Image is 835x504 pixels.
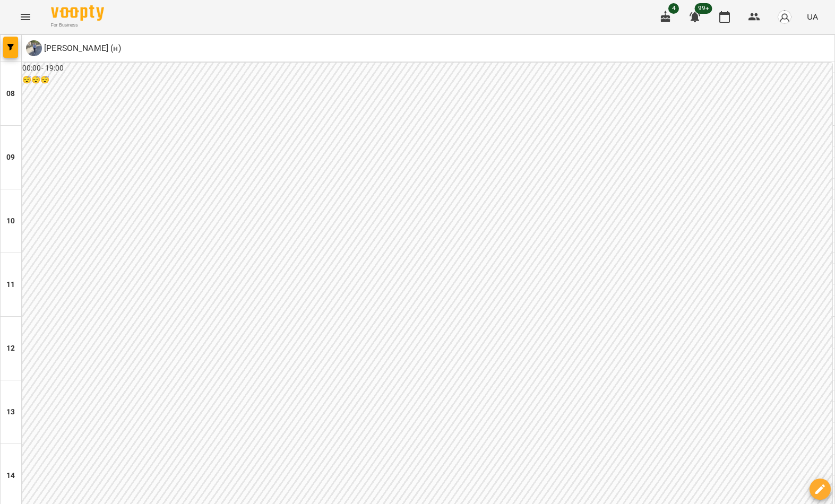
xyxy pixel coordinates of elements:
[22,74,832,86] h6: 😴😴😴
[26,40,121,56] div: Мірошніченко Вікторія Сергіївна (н)
[6,343,15,354] h6: 12
[22,63,832,74] h6: 00:00 - 19:00
[695,3,712,14] span: 99+
[807,11,818,22] span: UA
[26,40,121,56] a: М [PERSON_NAME] (н)
[13,4,38,30] button: Menu
[803,7,822,27] button: UA
[6,215,15,227] h6: 10
[26,40,42,56] img: М
[668,3,679,14] span: 4
[6,88,15,100] h6: 08
[42,42,121,55] p: [PERSON_NAME] (н)
[6,406,15,418] h6: 13
[6,152,15,163] h6: 09
[6,470,15,482] h6: 14
[51,5,104,21] img: Voopty Logo
[51,22,104,29] span: For Business
[6,279,15,291] h6: 11
[777,10,792,24] img: avatar_s.png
